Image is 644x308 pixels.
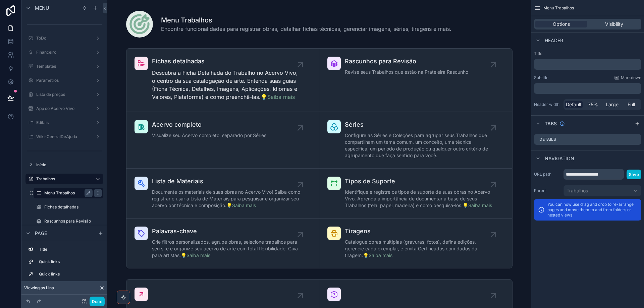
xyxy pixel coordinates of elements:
[90,297,105,306] button: Done
[36,64,93,69] label: Templates
[627,170,641,179] button: Save
[553,21,570,27] span: Options
[543,5,574,11] span: Menu Trabalhos
[36,106,93,111] label: App do Acervo Vivo
[44,190,90,196] label: Menu Trabalhos
[36,36,93,41] label: ToDo
[25,33,103,44] a: ToDo
[567,187,588,194] span: Trabalhos
[36,120,93,125] label: Editais
[606,101,619,108] span: Large
[25,61,103,72] a: Templates
[566,101,582,108] span: Default
[534,51,641,56] label: Title
[36,92,93,97] label: Lista de preços
[39,259,101,264] label: Quick links
[24,285,54,291] span: Viewing as Lina
[563,185,641,196] button: Trabalhos
[39,247,101,252] label: Title
[36,162,102,168] label: Início
[25,47,103,58] a: Financeiro
[44,219,102,224] label: Rascunhos para Revisão
[605,21,623,27] span: Visibility
[39,271,101,277] label: Quick links
[534,75,548,80] label: Subtitle
[25,117,103,128] a: Editais
[44,204,102,210] label: Fichas detalhadas
[547,202,637,218] p: You can now use drag and drop to re-arrange pages and move them to and from folders or nested views
[21,241,107,286] div: scrollable content
[588,101,598,108] span: 75%
[36,78,93,83] label: Parâmetros
[25,75,103,86] a: Parâmetros
[534,188,561,193] label: Parent
[25,160,103,170] a: Início
[34,202,103,212] a: Fichas detalhadas
[35,230,47,237] span: Page
[628,101,635,108] span: Full
[539,137,556,142] label: Details
[25,131,103,142] a: Wiki-CentralDeAjuda
[36,134,93,139] label: Wiki-CentralDeAjuda
[534,172,561,177] label: URL path
[25,103,103,114] a: App do Acervo Vivo
[36,50,93,55] label: Financeiro
[545,155,574,162] span: Navigation
[34,188,103,198] a: Menu Trabalhos
[25,89,103,100] a: Lista de preços
[534,59,641,70] div: scrollable content
[35,5,49,11] span: Menu
[614,75,641,80] a: Markdown
[534,83,641,94] div: scrollable content
[621,75,641,80] span: Markdown
[34,216,103,227] a: Rascunhos para Revisão
[534,102,561,107] label: Header width
[25,174,103,184] a: Trabalhos
[545,120,557,127] span: Tabs
[36,176,90,182] label: Trabalhos
[545,37,563,44] span: Header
